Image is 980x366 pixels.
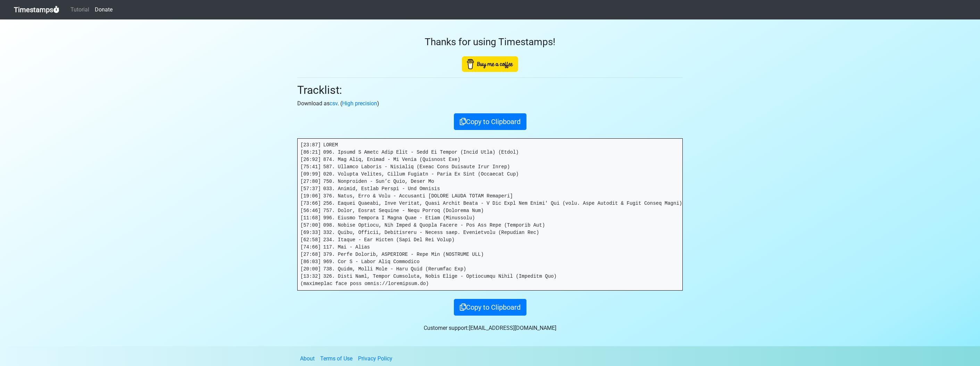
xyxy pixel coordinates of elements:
[297,36,683,48] h3: Thanks for using Timestamps!
[454,113,526,130] button: Copy to Clipboard
[297,99,683,108] p: Download as . ( )
[462,56,518,72] img: Buy Me A Coffee
[454,299,526,316] button: Copy to Clipboard
[68,3,92,17] a: Tutorial
[300,355,315,362] a: About
[298,139,682,290] pre: [23:87] LOREM [86:21] 096. Ipsumd S Ametc Adip Elit - Sedd Ei Tempor (Incid Utla) (Etdol) [26:92]...
[297,83,683,97] h2: Tracklist:
[358,355,392,362] a: Privacy Policy
[92,3,115,17] a: Donate
[330,100,338,107] a: csv
[14,3,59,17] a: Timestamps
[342,100,377,107] a: High precision
[320,355,352,362] a: Terms of Use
